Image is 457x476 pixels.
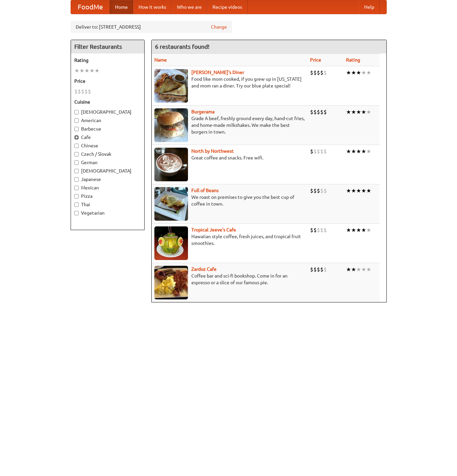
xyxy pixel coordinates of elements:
[313,187,317,194] li: $
[313,108,317,116] li: $
[191,109,215,114] a: Burgerama
[346,57,360,63] a: Rating
[74,210,141,216] label: Vegetarian
[317,148,320,155] li: $
[320,187,323,194] li: $
[74,152,79,156] input: Czech / Slovak
[74,186,79,190] input: Mexican
[310,148,313,155] li: $
[154,226,188,260] img: jeeves.jpg
[74,118,79,123] input: American
[317,266,320,273] li: $
[74,169,79,173] input: [DEMOGRAPHIC_DATA]
[310,187,313,194] li: $
[320,266,323,273] li: $
[346,148,351,155] li: ★
[320,226,323,234] li: $
[310,57,321,63] a: Price
[154,57,167,63] a: Name
[71,40,144,53] h4: Filter Restaurants
[74,67,79,74] li: ★
[74,159,141,166] label: German
[366,148,371,155] li: ★
[323,108,327,116] li: $
[356,69,361,76] li: ★
[320,148,323,155] li: $
[74,151,141,157] label: Czech / Slovak
[323,266,327,273] li: $
[361,108,366,116] li: ★
[313,148,317,155] li: $
[361,69,366,76] li: ★
[110,0,133,14] a: Home
[346,108,351,116] li: ★
[74,99,141,105] h5: Cuisine
[366,266,371,273] li: ★
[191,70,244,75] b: [PERSON_NAME]'s Diner
[74,127,79,131] input: Barbecue
[351,108,356,116] li: ★
[317,69,320,76] li: $
[154,115,305,135] p: Grade A beef, freshly ground every day, hand-cut fries, and home-made milkshakes. We make the bes...
[191,188,219,193] a: Full of Beans
[366,187,371,194] li: ★
[351,69,356,76] li: ★
[191,148,234,154] a: North by Northwest
[78,88,81,95] li: $
[172,0,207,14] a: Who we are
[71,0,110,14] a: FoodMe
[323,69,327,76] li: $
[346,266,351,273] li: ★
[74,184,141,191] label: Mexican
[346,69,351,76] li: ★
[74,57,141,64] h5: Rating
[89,67,94,74] li: ★
[74,125,141,132] label: Barbecue
[74,134,141,141] label: Cafe
[346,187,351,194] li: ★
[320,108,323,116] li: $
[74,117,141,124] label: American
[361,148,366,155] li: ★
[310,226,313,234] li: $
[84,67,89,74] li: ★
[74,194,79,198] input: Pizza
[74,88,78,95] li: $
[356,108,361,116] li: ★
[74,203,79,207] input: Thai
[323,226,327,234] li: $
[154,154,305,161] p: Great coffee and snacks. Free wifi.
[71,21,232,33] div: Deliver to: [STREET_ADDRESS]
[154,69,188,103] img: sallys.jpg
[88,88,91,95] li: $
[191,266,217,272] a: Zardoz Cafe
[84,88,88,95] li: $
[154,108,188,142] img: burgerama.jpg
[351,148,356,155] li: ★
[323,187,327,194] li: $
[361,187,366,194] li: ★
[154,194,305,207] p: We roast on premises to give you the best cup of coffee in town.
[74,110,79,114] input: [DEMOGRAPHIC_DATA]
[207,0,247,14] a: Recipe videos
[323,148,327,155] li: $
[346,226,351,234] li: ★
[74,211,79,215] input: Vegetarian
[74,135,79,140] input: Cafe
[310,108,313,116] li: $
[356,226,361,234] li: ★
[74,78,141,84] h5: Price
[359,0,380,14] a: Help
[191,227,236,232] a: Tropical Jeeve's Cafe
[74,176,141,183] label: Japanese
[361,226,366,234] li: ★
[133,0,172,14] a: How it works
[356,266,361,273] li: ★
[74,160,79,165] input: German
[155,43,210,50] ng-pluralize: 6 restaurants found!
[74,144,79,148] input: Chinese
